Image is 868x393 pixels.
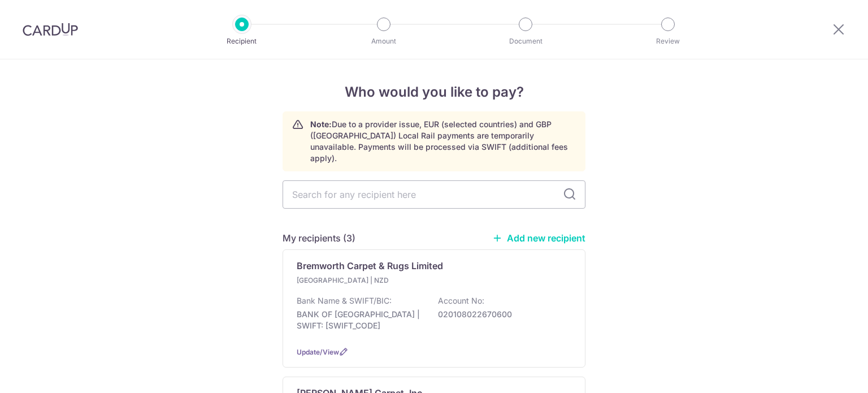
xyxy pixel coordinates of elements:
[492,232,585,244] a: Add new recipient
[297,348,339,356] a: Update/View
[283,180,585,209] input: Search for any recipient here
[23,23,78,36] img: CardUp
[484,36,567,47] p: Document
[200,36,284,47] p: Recipient
[283,231,355,245] h5: My recipients (3)
[438,309,565,320] p: 020108022670600
[438,295,484,306] p: Account No:
[310,119,332,129] strong: Note:
[297,295,392,306] p: Bank Name & SWIFT/BIC:
[297,309,423,331] p: BANK OF [GEOGRAPHIC_DATA] | SWIFT: [SWIFT_CODE]
[342,36,426,47] p: Amount
[626,36,710,47] p: Review
[310,119,576,164] p: Due to a provider issue, EUR (selected countries) and GBP ([GEOGRAPHIC_DATA]) Local Rail payments...
[283,82,585,102] h4: Who would you like to pay?
[796,359,857,387] iframe: Opens a widget where you can find more information
[297,259,443,273] p: Bremworth Carpet & Rugs Limited
[297,275,430,286] p: [GEOGRAPHIC_DATA] | NZD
